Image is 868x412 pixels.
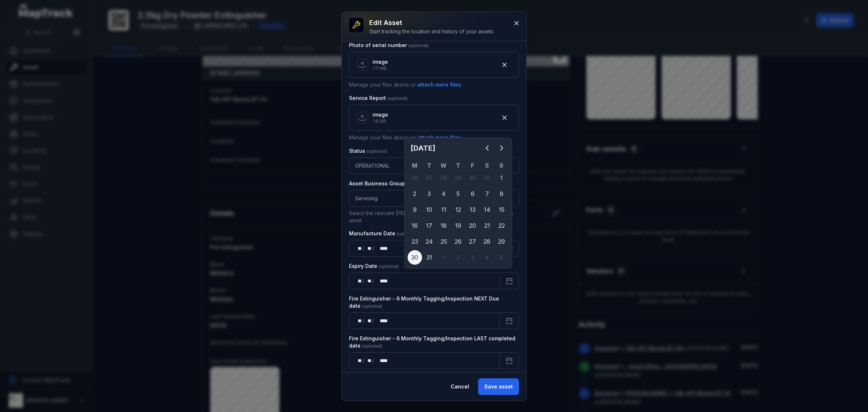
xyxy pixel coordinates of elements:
div: 6 [465,186,480,201]
div: Saturday 14 August 2027 [480,202,494,217]
div: 30 [408,250,422,265]
button: attach more files [417,81,461,89]
div: Friday 20 August 2027 [465,218,480,233]
div: 28 [437,171,451,185]
div: Wednesday 18 August 2027 [437,218,451,233]
div: / [372,357,375,364]
div: 29 [451,171,465,185]
th: S [494,161,509,170]
div: 20 [465,218,480,233]
button: Calendar [499,352,519,369]
div: 11 [437,202,451,217]
div: 3 [465,250,480,265]
label: Status [349,147,387,155]
button: Next [494,141,509,155]
div: 24 [422,234,437,249]
div: Friday 27 August 2027 [465,234,480,249]
div: 19 [451,218,465,233]
div: Friday 30 July 2027 [465,171,480,185]
div: Wednesday 11 August 2027 [437,202,451,217]
div: 12 [451,202,465,217]
label: Fire Extinguisher - 6 Monthly Tagging/Inspection NEXT Due date [349,295,519,310]
div: 31 [422,250,437,265]
div: Sunday 8 August 2027 [494,186,509,201]
div: 26 [408,171,422,185]
div: 1 [437,250,451,265]
div: / [362,277,365,285]
div: 7 [480,186,494,201]
p: Manage your files above or [349,134,519,142]
div: 29 [494,234,509,249]
h3: Edit asset [369,18,494,28]
p: image [373,111,388,118]
div: Thursday 29 July 2027 [451,171,465,185]
div: Saturday 4 September 2027 [480,250,494,265]
div: Tuesday 27 July 2027 [422,171,437,185]
div: Sunday 29 August 2027 [494,234,509,249]
h2: [DATE] [410,143,480,153]
div: Saturday 7 August 2027 [480,186,494,201]
div: 16 [408,218,422,233]
div: / [362,245,365,252]
th: S [480,161,494,170]
div: 4 [437,186,451,201]
div: Sunday 1 August 2027 [494,171,509,185]
div: 2 [408,186,422,201]
button: Calendar [499,312,519,329]
button: Previous [480,141,494,155]
div: / [372,317,375,324]
div: 5 [494,250,509,265]
th: W [437,161,451,170]
div: day, [355,277,362,285]
div: Saturday 31 July 2027 [480,171,494,185]
div: Tuesday 31 August 2027 [422,250,437,265]
div: 9 [408,202,422,217]
div: month, [365,245,372,252]
div: Saturday 28 August 2027 [480,234,494,249]
div: Thursday 26 August 2027 [451,234,465,249]
div: Thursday 5 August 2027 [451,186,465,201]
label: Manufacture Date [349,230,417,237]
p: 1.11 MB [373,66,388,71]
div: 21 [480,218,494,233]
div: Friday 3 September 2027 [465,250,480,265]
div: Wednesday 25 August 2027 [437,234,451,249]
div: year, [375,277,388,285]
div: Monday 9 August 2027 [408,202,422,217]
div: day, [355,357,362,364]
div: 13 [465,202,480,217]
th: M [408,161,422,170]
div: month, [365,317,372,324]
div: day, [355,317,362,324]
div: Thursday 19 August 2027 [451,218,465,233]
label: Fire Extinguisher - 6 Monthly Tagging/Inspection LAST completed date [349,335,519,349]
button: Cancel [444,378,475,395]
label: Expiry Date [349,262,399,270]
div: year, [375,317,388,324]
div: Monday 2 August 2027 [408,186,422,201]
div: August 2027 [408,141,509,265]
div: Sunday 22 August 2027 [494,218,509,233]
table: August 2027 [408,161,509,265]
th: T [422,161,437,170]
div: 27 [422,171,437,185]
div: / [372,245,375,252]
button: Save asset [478,378,519,395]
div: Saturday 21 August 2027 [480,218,494,233]
div: Friday 13 August 2027 [465,202,480,217]
div: Sunday 5 September 2027 [494,250,509,265]
div: Wednesday 28 July 2027 [437,171,451,185]
div: 2 [451,250,465,265]
label: Photo of serial number [349,42,429,49]
p: image [373,58,388,66]
div: Wednesday 1 September 2027 [437,250,451,265]
div: Tuesday 17 August 2027 [422,218,437,233]
div: 28 [480,234,494,249]
div: Monday 30 August 2027 [408,250,422,265]
div: 14 [480,202,494,217]
div: Thursday 12 August 2027 [451,202,465,217]
div: Calendar [408,141,509,265]
div: Tuesday 24 August 2027 [422,234,437,249]
div: Wednesday 4 August 2027 [437,186,451,201]
div: Monday 16 August 2027 [408,218,422,233]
